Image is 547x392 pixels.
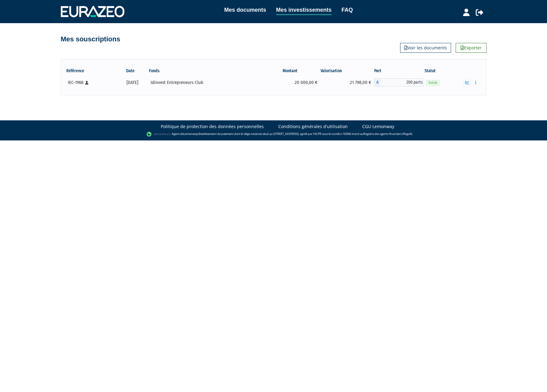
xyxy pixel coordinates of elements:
[85,81,89,85] i: [Français] Personne physique
[342,6,353,14] a: FAQ
[61,6,124,17] img: 1732889491-logotype_eurazeo_blanc_rvb.png
[321,76,374,89] td: 21 798,00 €
[184,132,198,136] a: Lemonway
[116,66,148,76] th: Date
[374,66,424,76] th: Part
[426,80,440,86] span: Valide
[363,132,412,136] a: Registre des agents financiers (Regafi)
[278,123,348,130] a: Conditions générales d'utilisation
[380,78,424,86] span: 200 parts
[264,66,321,76] th: Montant
[456,43,487,53] a: Exporter
[151,79,262,86] div: Idinvest Entrepreneurs Club
[321,66,374,76] th: Valorisation
[118,79,146,86] div: [DATE]
[424,66,460,76] th: Statut
[224,6,266,14] a: Mes documents
[276,6,332,15] a: Mes investissements
[362,123,394,130] a: CGU Lemonway
[6,131,541,137] div: - Agent de (établissement de paiement dont le siège social est situé au [STREET_ADDRESS], agréé p...
[147,131,170,137] img: logo-lemonway.png
[68,79,114,86] div: IEC-1968
[374,78,424,86] div: A - Idinvest Entrepreneurs Club
[66,66,116,76] th: Référence
[161,123,264,130] a: Politique de protection des données personnelles
[374,78,380,86] span: A
[400,43,451,53] a: Voir les documents
[264,76,321,89] td: 20 000,00 €
[61,35,120,43] h4: Mes souscriptions
[148,66,264,76] th: Fonds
